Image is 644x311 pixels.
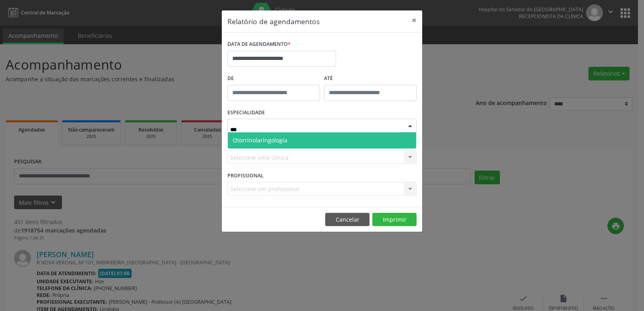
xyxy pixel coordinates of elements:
label: ATÉ [324,72,417,85]
label: ESPECIALIDADE [227,107,265,119]
label: De [227,72,320,85]
label: DATA DE AGENDAMENTO [227,38,291,51]
button: Close [406,10,422,30]
h5: Relatório de agendamentos [227,16,320,27]
label: PROFISSIONAL [227,169,264,182]
button: Imprimir [372,213,417,227]
button: Cancelar [325,213,369,227]
span: Otorrinolaringologia [233,136,287,144]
